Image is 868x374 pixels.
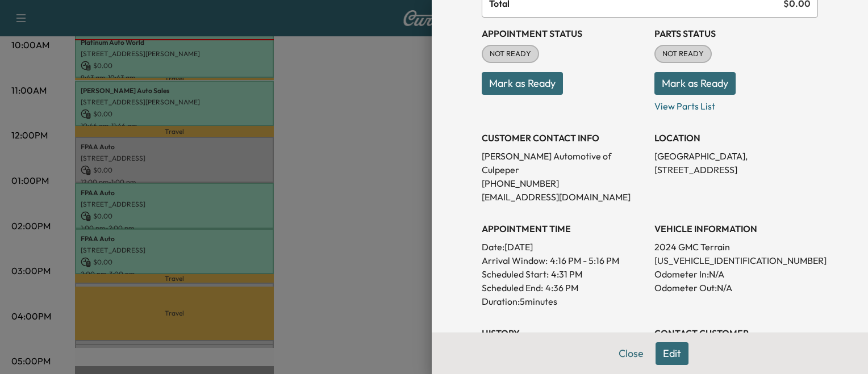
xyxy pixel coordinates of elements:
button: Mark as Ready [654,72,736,95]
p: [PERSON_NAME] Automotive of Culpeper [482,149,645,177]
p: Date: [DATE] [482,240,645,254]
p: Arrival Window: [482,254,645,267]
h3: CONTACT CUSTOMER [654,326,818,340]
h3: CUSTOMER CONTACT INFO [482,131,645,145]
button: Mark as Ready [482,72,563,95]
p: 4:31 PM [551,267,582,281]
h3: Parts Status [654,27,818,40]
h3: VEHICLE INFORMATION [654,222,818,236]
p: View Parts List [654,95,818,113]
p: 4:36 PM [545,281,578,295]
h3: LOCATION [654,131,818,145]
p: [EMAIL_ADDRESS][DOMAIN_NAME] [482,190,645,204]
button: Edit [656,342,688,365]
p: Scheduled Start: [482,267,549,281]
h3: APPOINTMENT TIME [482,222,645,236]
h3: History [482,326,645,340]
p: Duration: 5 minutes [482,295,645,308]
button: Close [611,342,651,365]
span: NOT READY [656,48,711,60]
p: [GEOGRAPHIC_DATA], [STREET_ADDRESS] [654,149,818,177]
p: Odometer Out: N/A [654,281,818,295]
h3: Appointment Status [482,27,645,40]
p: Scheduled End: [482,281,543,295]
span: NOT READY [483,48,538,60]
p: [PHONE_NUMBER] [482,177,645,190]
p: Odometer In: N/A [654,267,818,281]
span: 4:16 PM - 5:16 PM [550,254,619,267]
p: 2024 GMC Terrain [654,240,818,254]
p: [US_VEHICLE_IDENTIFICATION_NUMBER] [654,254,818,267]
